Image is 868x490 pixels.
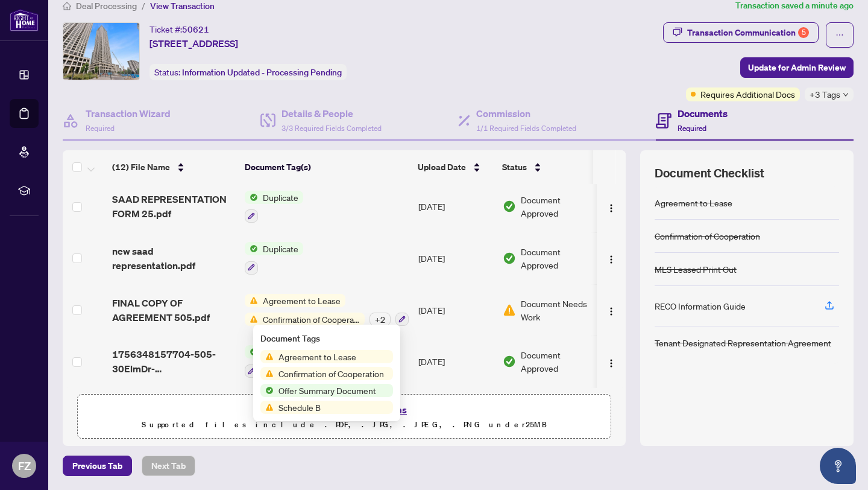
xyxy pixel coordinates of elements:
div: Ticket #: [149,22,209,36]
td: [DATE] [414,336,498,387]
td: [DATE] [414,181,498,233]
img: Logo [606,307,616,316]
span: Previous Tab [72,456,122,476]
div: MLS Leased Print Out [655,262,737,276]
span: FINAL COPY OF AGREEMENT 505.pdf [112,296,235,325]
span: 1/1 Required Fields Completed [476,124,576,133]
button: Status IconDuplicate [245,191,303,223]
img: Document Status [503,252,516,265]
span: Duplicate [258,242,303,255]
div: + 2 [370,313,391,326]
img: Status Icon [245,242,258,255]
div: 5 [798,27,809,38]
img: Status Icon [245,313,258,326]
button: Upload Forms [342,402,410,418]
img: IMG-W12346847_1.jpg [63,23,139,80]
h4: Documents [678,106,728,121]
span: +3 Tags [810,87,840,101]
img: logo [10,9,39,31]
img: Status Icon [245,345,258,358]
img: Document Status [503,355,516,368]
button: Transaction Communication5 [663,22,819,43]
th: (12) File Name [107,150,240,184]
img: Status Icon [260,401,274,414]
span: Confirmation of Cooperation [274,367,389,380]
button: Status IconAgreement to LeaseStatus IconConfirmation of Cooperation+2 [245,294,409,326]
span: new saad representation.pdf [112,244,235,273]
h4: Transaction Wizard [86,106,171,121]
span: FZ [18,457,31,474]
td: [DATE] [414,232,498,284]
span: home [63,2,71,10]
span: ellipsis [835,31,844,39]
div: Status: [149,64,347,80]
span: Document Approved [521,245,596,272]
h4: Commission [476,106,576,121]
button: Next Tab [142,456,195,476]
span: Offer Summary Document [274,384,381,397]
img: Status Icon [245,294,258,307]
th: Status [497,150,600,184]
span: Document Needs Work [521,297,596,323]
span: Upload Date [418,161,466,174]
span: Schedule B [274,401,325,414]
span: Drag & Drop orUpload FormsSupported files include .PDF, .JPG, .JPEG, .PNG under25MB [78,395,611,439]
img: Status Icon [260,367,274,380]
span: [STREET_ADDRESS] [149,36,238,51]
th: Document Tag(s) [240,150,413,184]
button: Logo [602,352,621,371]
div: RECO Information Guide [655,299,746,313]
button: Logo [602,301,621,320]
span: 3/3 Required Fields Completed [281,124,382,133]
span: Confirmation of Cooperation [258,313,365,326]
img: Status Icon [260,350,274,363]
span: Deal Processing [76,1,137,11]
span: Required [678,124,706,133]
span: Agreement to Lease [274,350,361,363]
span: Drag & Drop or [278,402,410,418]
div: Tenant Designated Representation Agreement [655,336,831,349]
span: (12) File Name [112,161,170,174]
div: Document Tags [260,332,393,345]
button: Status IconDuplicate [245,242,303,275]
img: Document Status [503,304,516,317]
span: Information Updated - Processing Pending [182,67,342,78]
span: Document Approved [521,348,596,375]
span: SAAD REPRESENTATION FORM 25.pdf [112,192,235,221]
button: Status IconDeposit Receipt [245,345,328,378]
img: Status Icon [260,384,274,397]
button: Update for Admin Review [740,57,854,78]
span: View Transaction [150,1,215,11]
img: Logo [606,203,616,213]
button: Logo [602,249,621,268]
button: Open asap [820,448,856,484]
img: Logo [606,358,616,368]
button: Previous Tab [63,456,132,476]
span: 50621 [182,24,209,35]
td: [DATE] [414,284,498,336]
span: Update for Admin Review [748,58,846,77]
span: Agreement to Lease [258,294,345,307]
img: Status Icon [245,191,258,204]
h4: Details & People [281,106,382,121]
span: 1756348157704-505-30ElmDr-DepositReceiptAug272025-s.pdf [112,347,235,376]
span: down [843,92,849,98]
img: Document Status [503,200,516,213]
button: Logo [602,197,621,216]
span: Status [502,161,527,174]
img: Logo [606,255,616,264]
span: Requires Additional Docs [700,87,795,101]
span: Required [86,124,115,133]
div: Confirmation of Cooperation [655,229,760,243]
div: Agreement to Lease [655,196,732,209]
span: Duplicate [258,191,303,204]
p: Supported files include .PDF, .JPG, .JPEG, .PNG under 25 MB [85,418,603,432]
span: Document Checklist [655,165,764,182]
span: Document Approved [521,193,596,220]
div: Transaction Communication [687,23,809,42]
th: Upload Date [413,150,497,184]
